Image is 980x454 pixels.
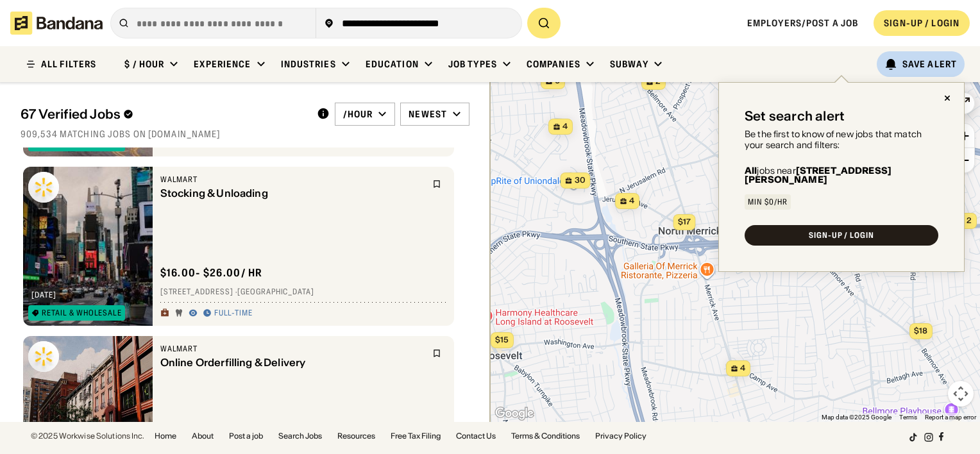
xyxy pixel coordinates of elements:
[281,58,336,70] div: Industries
[21,128,469,140] div: 909,534 matching jobs on [DOMAIN_NAME]
[10,12,103,35] img: Bandana logotype
[28,172,59,203] img: Walmart logo
[899,414,917,421] a: Terms (opens in new tab)
[745,108,845,124] div: Set search alert
[747,17,858,29] a: Employers/Post a job
[160,266,263,280] div: $ 16.00 - $26.00 / hr
[28,341,59,372] img: Walmart logo
[160,344,425,354] div: Walmart
[124,58,164,70] div: $ / hour
[337,432,375,440] a: Resources
[366,58,419,70] div: Education
[678,217,691,226] span: $17
[31,432,144,440] div: © 2025 Workwise Solutions Inc.
[456,432,496,440] a: Contact Us
[160,357,425,369] div: Online Orderfilling & Delivery
[745,165,757,176] b: All
[155,432,176,440] a: Home
[902,58,957,70] div: Save Alert
[160,187,425,199] div: Stocking & Unloading
[745,166,938,184] div: jobs near
[495,335,509,344] span: $15
[575,175,586,186] span: 30
[21,147,469,422] div: grid
[822,414,891,421] span: Map data ©2025 Google
[925,414,976,421] a: Report a map error
[948,381,974,407] button: Map camera controls
[914,326,927,335] span: $18
[229,432,263,440] a: Post a job
[595,432,646,440] a: Privacy Policy
[278,432,322,440] a: Search Jobs
[160,287,446,298] div: [STREET_ADDRESS] · [GEOGRAPHIC_DATA]
[748,198,788,206] div: Min $0/hr
[809,231,874,239] div: SIGN-UP / LOGIN
[409,108,447,120] div: Newest
[745,129,938,151] div: Be the first to know of new jobs that match your search and filters:
[629,196,634,206] span: 4
[214,308,253,319] div: Full-time
[42,309,122,317] div: Retail & Wholesale
[41,60,96,69] div: ALL FILTERS
[192,432,214,440] a: About
[21,106,307,122] div: 67 Verified Jobs
[448,58,497,70] div: Job Types
[562,121,568,132] span: 4
[493,405,536,422] a: Open this area in Google Maps (opens a new window)
[391,432,441,440] a: Free Tax Filing
[511,432,580,440] a: Terms & Conditions
[745,165,891,185] b: [STREET_ADDRESS][PERSON_NAME]
[527,58,580,70] div: Companies
[610,58,648,70] div: Subway
[194,58,251,70] div: Experience
[493,405,536,422] img: Google
[967,215,972,226] span: 2
[740,363,745,374] span: 4
[31,291,56,299] div: [DATE]
[160,174,425,185] div: Walmart
[343,108,373,120] div: /hour
[884,17,959,29] div: SIGN-UP / LOGIN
